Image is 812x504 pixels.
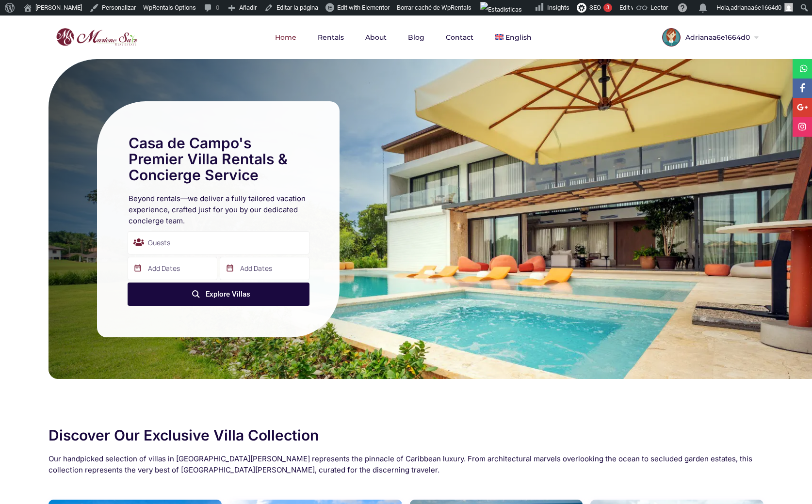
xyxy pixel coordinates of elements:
div: Guests [128,231,309,254]
h2: Our handpicked selection of villas in [GEOGRAPHIC_DATA][PERSON_NAME] represents the pinnacle of C... [49,453,763,475]
h2: Beyond rentals—we deliver a fully tailored vacation experience, crafted just for you by our dedic... [129,193,308,226]
a: Contact [436,16,483,59]
span: Adrianaa6e1664d0 [681,34,752,41]
a: Home [265,16,306,59]
span: Edit with Elementor [337,4,390,11]
span: English [505,33,532,42]
span: adrianaa6e1664d0 [731,4,781,11]
h1: Casa de Campo's Premier Villa Rentals & Concierge Service [129,135,308,183]
a: English [485,16,541,59]
a: Blog [398,16,434,59]
a: Rentals [308,16,354,59]
img: logo [53,26,140,49]
span: SEO [589,4,601,11]
button: Explore Villas [128,283,309,306]
input: Add Dates [128,257,217,280]
h2: Discover Our Exclusive Villa Collection [49,427,763,443]
img: Visitas de 48 horas. Haz clic para ver más estadísticas del sitio. [480,2,522,17]
a: About [356,16,396,59]
div: 3 [603,3,612,12]
input: Add Dates [220,257,309,280]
